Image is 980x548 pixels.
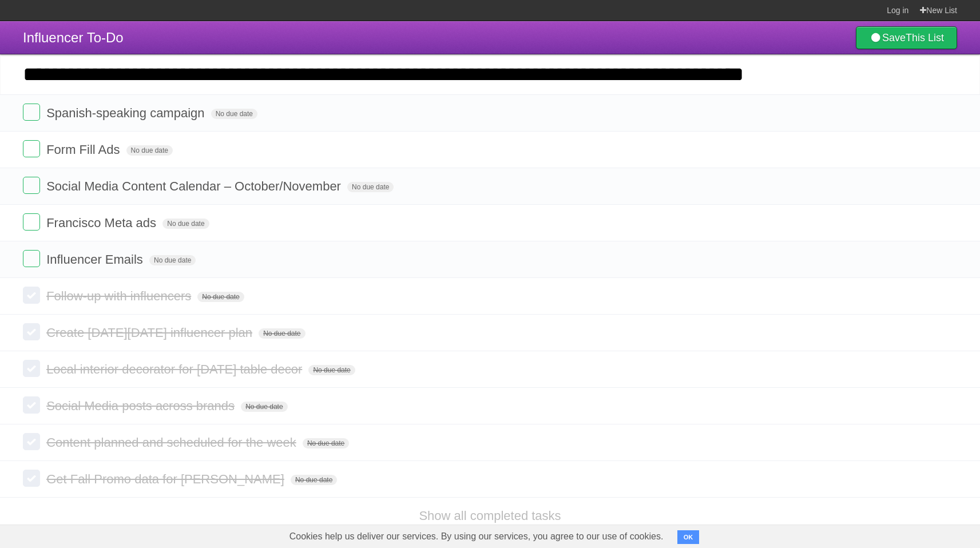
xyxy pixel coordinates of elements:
[419,509,561,523] a: Show all completed tasks
[23,213,40,231] label: Done
[23,287,40,304] label: Done
[906,32,944,43] b: This List
[46,106,207,120] span: Spanish-speaking campaign
[126,145,173,156] span: No due date
[46,179,344,193] span: Social Media Content Calendar – October/November
[677,530,700,544] button: OK
[23,30,124,45] span: Influencer To-Do
[162,219,209,229] span: No due date
[23,104,40,121] label: Done
[46,325,255,340] span: Create [DATE][DATE] influencer plan
[149,255,196,265] span: No due date
[259,328,305,339] span: No due date
[303,438,349,448] span: No due date
[23,433,40,450] label: Done
[23,396,40,414] label: Done
[46,399,237,413] span: Social Media posts across brands
[46,435,299,450] span: Content planned and scheduled for the week
[23,177,40,194] label: Done
[23,323,40,340] label: Done
[46,142,122,157] span: Form Fill Ads
[46,472,287,486] span: Get Fall Promo data for [PERSON_NAME]
[197,292,244,302] span: No due date
[46,252,146,267] span: Influencer Emails
[23,360,40,377] label: Done
[46,362,305,376] span: Local interior decorator for [DATE] table decor
[308,365,355,375] span: No due date
[291,475,337,485] span: No due date
[46,289,194,303] span: Follow-up with influencers
[211,109,257,119] span: No due date
[23,250,40,267] label: Done
[347,182,394,192] span: No due date
[23,140,40,157] label: Done
[23,470,40,487] label: Done
[241,402,287,412] span: No due date
[46,216,159,230] span: Francisco Meta ads
[278,525,675,548] span: Cookies help us deliver our services. By using our services, you agree to our use of cookies.
[856,26,957,49] a: SaveThis List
